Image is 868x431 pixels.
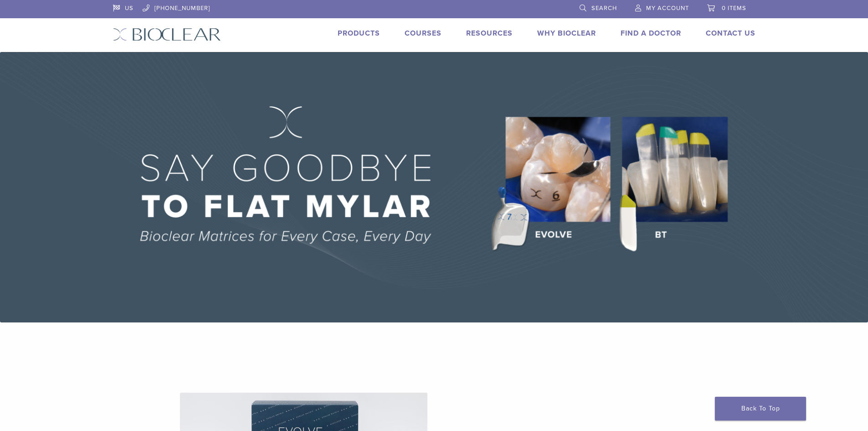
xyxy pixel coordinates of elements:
[466,29,513,38] a: Resources
[722,5,746,12] span: 0 items
[537,29,596,38] a: Why Bioclear
[591,5,617,12] span: Search
[715,397,806,421] a: Back To Top
[405,29,442,38] a: Courses
[646,5,689,12] span: My Account
[706,29,755,38] a: Contact Us
[113,28,221,41] img: Bioclear
[621,29,681,38] a: Find A Doctor
[338,29,380,38] a: Products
